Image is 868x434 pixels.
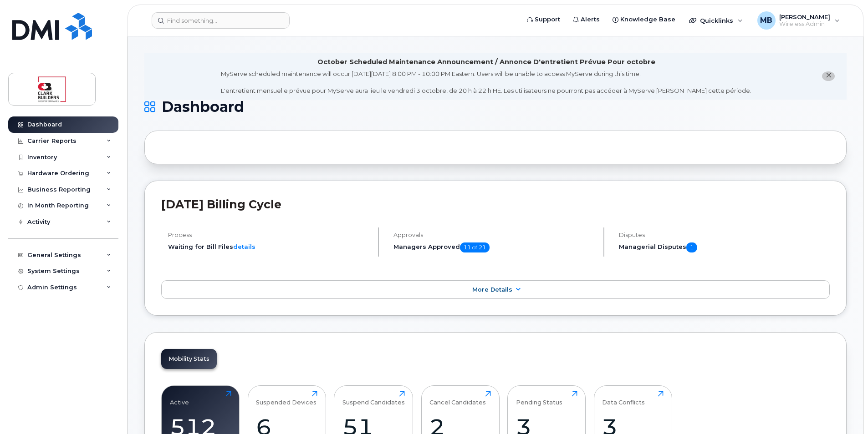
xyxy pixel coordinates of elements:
[168,232,370,238] h4: Process
[619,232,830,238] h4: Disputes
[619,242,830,252] h5: Managerial Disputes
[168,242,370,251] li: Waiting for Bill Files
[256,391,317,406] div: Suspended Devices
[393,242,596,252] h5: Managers Approved
[429,391,486,406] div: Cancel Candidates
[342,391,405,406] div: Suspend Candidates
[162,100,244,114] span: Dashboard
[460,242,490,252] span: 11 of 21
[602,391,645,406] div: Data Conflicts
[822,71,835,81] button: close notification
[170,391,189,406] div: Active
[233,243,255,250] a: details
[516,391,562,406] div: Pending Status
[472,286,512,293] span: More Details
[221,70,751,95] div: MyServe scheduled maintenance will occur [DATE][DATE] 8:00 PM - 10:00 PM Eastern. Users will be u...
[686,242,697,252] span: 1
[393,232,596,238] h4: Approvals
[161,197,830,211] h2: [DATE] Billing Cycle
[828,394,861,427] iframe: Messenger Launcher
[317,57,655,67] div: October Scheduled Maintenance Announcement / Annonce D'entretient Prévue Pour octobre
